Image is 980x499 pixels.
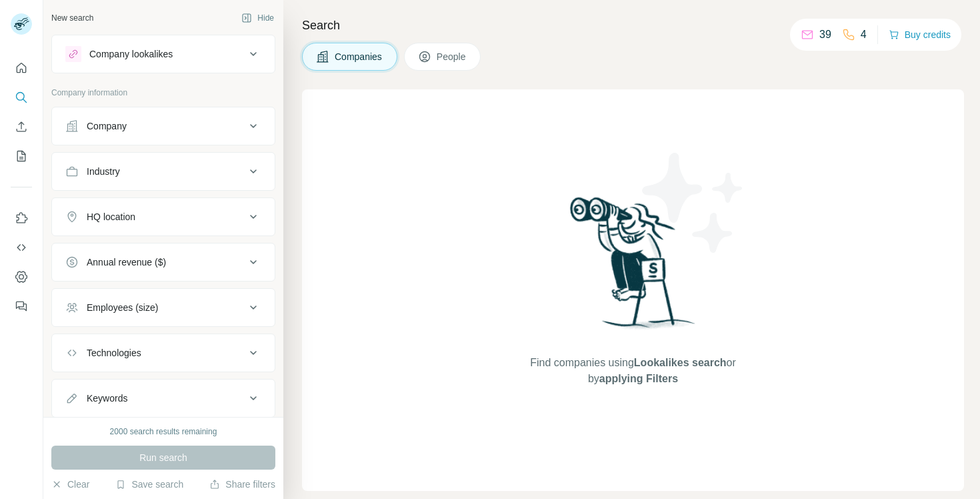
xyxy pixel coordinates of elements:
[232,8,283,28] button: Hide
[87,256,166,269] div: Annual revenue ($)
[861,27,867,43] p: 4
[87,392,127,405] div: Keywords
[51,478,89,491] button: Clear
[302,16,964,35] h4: Search
[87,165,120,178] div: Industry
[633,143,753,263] img: Surfe Illustration - Stars
[52,337,275,369] button: Technologies
[52,382,275,414] button: Keywords
[52,38,275,70] button: Company lookalikes
[52,201,275,233] button: HQ location
[564,193,703,342] img: Surfe Illustration - Woman searching with binoculars
[889,25,951,44] button: Buy credits
[11,206,32,230] button: Use Surfe on LinkedIn
[52,155,275,187] button: Industry
[87,210,135,223] div: HQ location
[11,85,32,109] button: Search
[634,357,727,368] span: Lookalikes search
[115,478,183,491] button: Save search
[335,50,383,63] span: Companies
[87,301,158,314] div: Employees (size)
[11,294,32,318] button: Feedback
[11,265,32,289] button: Dashboard
[11,115,32,139] button: Enrich CSV
[526,355,739,387] span: Find companies using or by
[51,87,275,99] p: Company information
[89,47,173,61] div: Company lookalikes
[11,235,32,260] button: Use Surfe API
[819,27,831,43] p: 39
[52,246,275,278] button: Annual revenue ($)
[11,144,32,168] button: My lists
[87,346,141,360] div: Technologies
[11,56,32,80] button: Quick start
[209,478,275,491] button: Share filters
[599,373,678,384] span: applying Filters
[52,292,275,324] button: Employees (size)
[437,50,467,63] span: People
[52,110,275,142] button: Company
[51,12,93,24] div: New search
[110,426,217,438] div: 2000 search results remaining
[87,119,127,133] div: Company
